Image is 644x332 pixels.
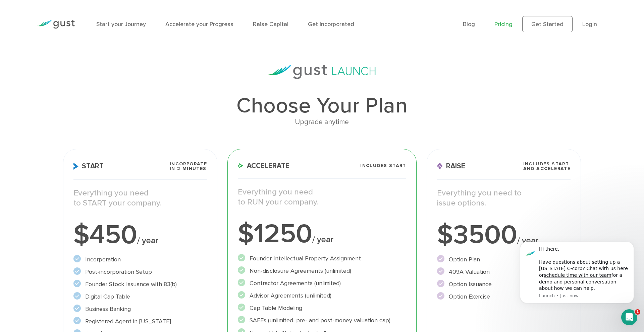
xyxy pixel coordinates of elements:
span: / year [312,235,333,245]
li: Founder Intellectual Property Assignment [238,254,406,263]
li: Incorporation [73,255,207,264]
img: Start Icon X2 [73,163,78,170]
a: Get Incorporated [308,21,354,28]
span: Includes START and ACCELERATE [523,162,571,171]
li: Option Exercise [437,292,571,301]
img: Raise Icon [437,163,443,170]
li: Advisor Agreements (unlimited) [238,291,406,300]
div: $3500 [437,222,571,248]
li: Registered Agent in [US_STATE] [73,317,207,326]
iframe: Chat Widget [529,260,644,332]
img: Accelerate Icon [238,163,244,168]
div: $1250 [238,221,406,247]
li: 409A Valuation [437,267,571,276]
span: Raise [437,163,465,170]
li: Option Issuance [437,280,571,289]
p: Everything you need to START your company. [73,188,207,208]
a: Raise Capital [253,21,288,28]
img: gust-launch-logos.svg [268,65,376,79]
span: Start [73,163,104,170]
span: Accelerate [238,162,289,169]
a: Blog [463,21,475,28]
li: Post-incorporation Setup [73,267,207,276]
li: SAFEs (unlimited, pre- and post-money valuation cap) [238,316,406,325]
li: Option Plan [437,255,571,264]
img: Gust Logo [37,20,75,29]
a: Login [582,21,597,28]
span: / year [137,236,158,246]
li: Contractor Agreements (unlimited) [238,279,406,288]
a: Get Started [522,16,573,32]
a: Accelerate your Progress [165,21,233,28]
div: $450 [73,222,207,248]
span: Incorporate in 2 Minutes [170,162,207,171]
p: Everything you need to RUN your company. [238,187,406,207]
a: Pricing [494,21,513,28]
li: Non-disclosure Agreements (unlimited) [238,266,406,275]
li: Digital Cap Table [73,292,207,301]
li: Cap Table Modeling [238,304,406,313]
div: Upgrade anytime [63,116,581,128]
a: Start your Journey [96,21,146,28]
h1: Choose Your Plan [63,95,581,116]
p: Everything you need to issue options. [437,188,571,208]
span: Includes START [360,163,406,168]
iframe: Intercom notifications message [510,232,644,314]
li: Business Banking [73,305,207,314]
li: Founder Stock Issuance with 83(b) [73,280,207,289]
